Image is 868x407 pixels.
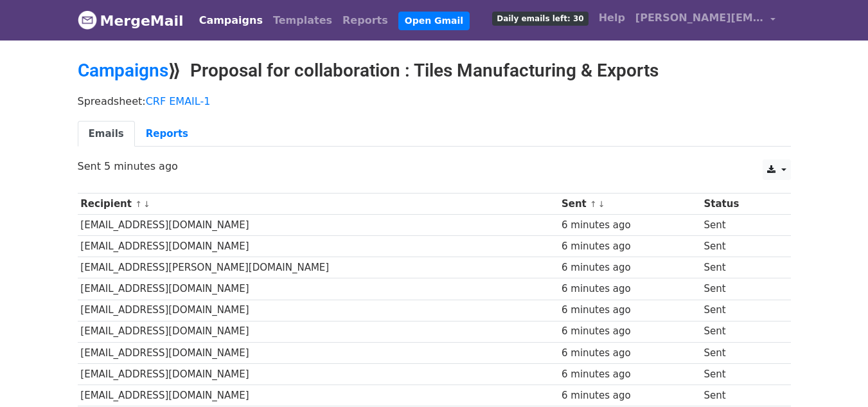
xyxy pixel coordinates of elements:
[78,363,559,384] td: [EMAIL_ADDRESS][DOMAIN_NAME]
[78,384,559,406] td: [EMAIL_ADDRESS][DOMAIN_NAME]
[398,12,470,30] a: Open Gmail
[701,363,779,384] td: Sent
[590,199,597,209] a: ↑
[558,194,700,215] th: Sent
[562,260,698,275] div: 6 minutes ago
[268,8,337,33] a: Templates
[562,388,698,403] div: 6 minutes ago
[78,194,559,215] th: Recipient
[78,10,97,30] img: MergeMail logo
[562,239,698,254] div: 6 minutes ago
[146,95,211,107] a: CRF EMAIL-1
[562,346,698,361] div: 6 minutes ago
[78,278,559,300] td: [EMAIL_ADDRESS][DOMAIN_NAME]
[78,60,168,81] a: Campaigns
[78,60,791,82] h2: ⟫ Proposal for collaboration : Tiles Manufacturing & Exports
[78,159,791,173] p: Sent 5 minutes ago
[194,8,268,33] a: Campaigns
[78,7,184,34] a: MergeMail
[78,236,559,257] td: [EMAIL_ADDRESS][DOMAIN_NAME]
[135,121,199,147] a: Reports
[598,199,605,209] a: ↓
[562,324,698,339] div: 6 minutes ago
[487,5,593,31] a: Daily emails left: 30
[701,236,779,257] td: Sent
[635,10,764,26] span: [PERSON_NAME][EMAIL_ADDRESS][DOMAIN_NAME]
[701,300,779,321] td: Sent
[562,303,698,318] div: 6 minutes ago
[701,257,779,278] td: Sent
[78,257,559,278] td: [EMAIL_ADDRESS][PERSON_NAME][DOMAIN_NAME]
[337,8,393,33] a: Reports
[562,367,698,382] div: 6 minutes ago
[594,5,630,31] a: Help
[492,12,588,26] span: Daily emails left: 30
[135,199,142,209] a: ↑
[143,199,150,209] a: ↓
[78,121,135,147] a: Emails
[78,342,559,363] td: [EMAIL_ADDRESS][DOMAIN_NAME]
[78,321,559,342] td: [EMAIL_ADDRESS][DOMAIN_NAME]
[701,321,779,342] td: Sent
[701,384,779,406] td: Sent
[630,5,781,35] a: [PERSON_NAME][EMAIL_ADDRESS][DOMAIN_NAME]
[701,278,779,300] td: Sent
[701,194,779,215] th: Status
[78,215,559,236] td: [EMAIL_ADDRESS][DOMAIN_NAME]
[562,218,698,233] div: 6 minutes ago
[701,342,779,363] td: Sent
[78,300,559,321] td: [EMAIL_ADDRESS][DOMAIN_NAME]
[562,282,698,296] div: 6 minutes ago
[701,215,779,236] td: Sent
[78,95,791,108] p: Spreadsheet:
